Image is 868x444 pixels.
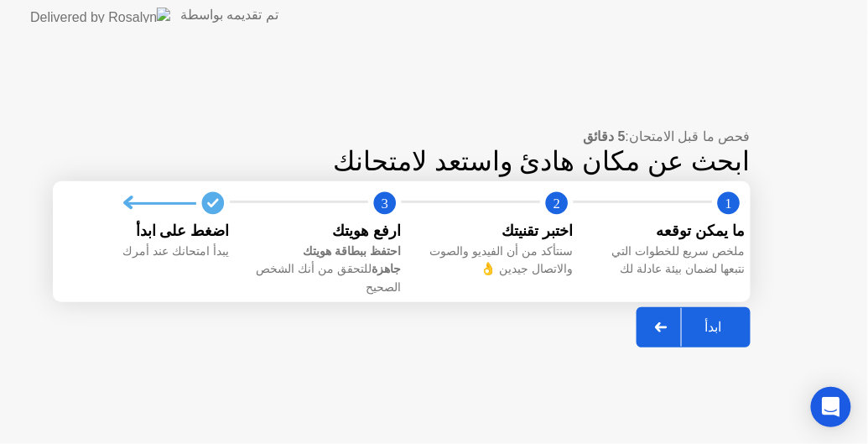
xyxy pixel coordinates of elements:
[71,220,230,242] div: اضغط على ابدأ
[53,127,751,147] div: فحص ما قبل الامتحان:
[637,307,751,347] button: ابدأ
[243,220,402,242] div: ارفع هويتك
[243,243,402,297] div: للتحقق من أنك الشخص الصحيح
[30,8,170,23] img: Delivered by Rosalyn
[725,196,731,212] text: 1
[304,244,402,276] b: احتفظ ببطاقة هويتك جاهزة
[415,220,574,242] div: اختبر تقنيتك
[53,147,751,176] div: ابحث عن مكان هادئ واستعد لامتحانك
[415,243,574,279] div: سنتأكد من أن الفيديو والصوت والاتصال جيدين 👌
[583,129,625,144] b: 5 دقائق
[682,319,746,335] div: ابدأ
[553,196,559,212] text: 2
[180,5,278,25] div: تم تقديمه بواسطة
[811,387,851,427] div: Open Intercom Messenger
[587,220,746,242] div: ما يمكن توقعه
[587,243,746,279] div: ملخص سريع للخطوات التي نتبعها لضمان بيئة عادلة لك
[71,243,230,261] div: يبدأ امتحانك عند أمرك
[381,196,387,212] text: 3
